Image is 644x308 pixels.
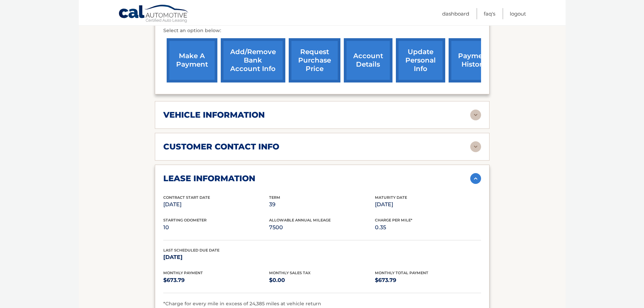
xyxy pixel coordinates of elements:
[375,276,481,285] p: $673.79
[289,38,340,82] a: request purchase price
[269,270,311,275] span: Monthly Sales Tax
[163,173,255,184] h2: lease information
[375,270,428,275] span: Monthly Total Payment
[269,218,331,222] span: Allowable Annual Mileage
[484,8,495,19] a: FAQ's
[163,218,207,222] span: Starting Odometer
[163,248,219,253] span: Last Scheduled Due Date
[163,195,210,200] span: Contract Start Date
[375,223,481,232] p: 0.35
[269,195,280,200] span: Term
[396,38,445,82] a: update personal info
[269,276,375,285] p: $0.00
[118,4,189,24] a: Cal Automotive
[344,38,392,82] a: account details
[269,223,375,232] p: 7500
[163,110,265,120] h2: vehicle information
[442,8,469,19] a: Dashboard
[163,200,269,209] p: [DATE]
[163,253,269,262] p: [DATE]
[449,38,499,82] a: payment history
[470,110,481,120] img: accordion-rest.svg
[163,276,269,285] p: $673.79
[167,38,217,82] a: make a payment
[163,223,269,232] p: 10
[163,301,321,307] span: *Charge for every mile in excess of 24,385 miles at vehicle return
[163,27,481,35] p: Select an option below:
[375,218,412,222] span: Charge Per Mile*
[510,8,526,19] a: Logout
[269,200,375,209] p: 39
[221,38,285,82] a: Add/Remove bank account info
[375,195,407,200] span: Maturity Date
[163,270,203,275] span: Monthly Payment
[375,200,481,209] p: [DATE]
[470,173,481,184] img: accordion-active.svg
[470,141,481,152] img: accordion-rest.svg
[163,142,279,152] h2: customer contact info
